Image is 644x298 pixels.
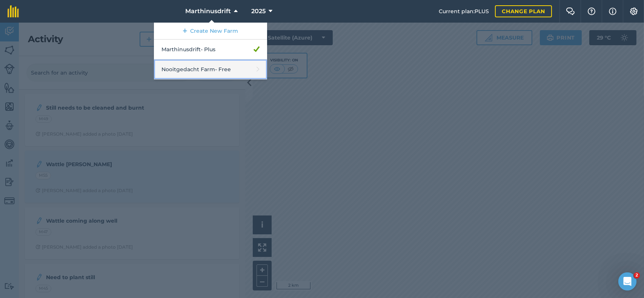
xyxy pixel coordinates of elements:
span: Marthinusdrift [185,7,231,16]
img: svg+xml;base64,PHN2ZyB4bWxucz0iaHR0cDovL3d3dy53My5vcmcvMjAwMC9zdmciIHdpZHRoPSIxNyIgaGVpZ2h0PSIxNy... [609,7,616,16]
iframe: Intercom live chat [618,272,636,290]
span: Current plan : PLUS [439,7,489,15]
span: 2 [634,272,640,278]
span: 2025 [251,7,266,16]
a: Change plan [495,5,552,17]
a: Nooitgedacht Farm- Free [154,60,267,79]
img: fieldmargin Logo [8,5,19,17]
a: Marthinusdrift- Plus [154,40,267,60]
img: A cog icon [629,8,638,15]
img: Two speech bubbles overlapping with the left bubble in the forefront [566,8,575,15]
a: Create New Farm [154,23,267,40]
img: A question mark icon [587,8,596,15]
